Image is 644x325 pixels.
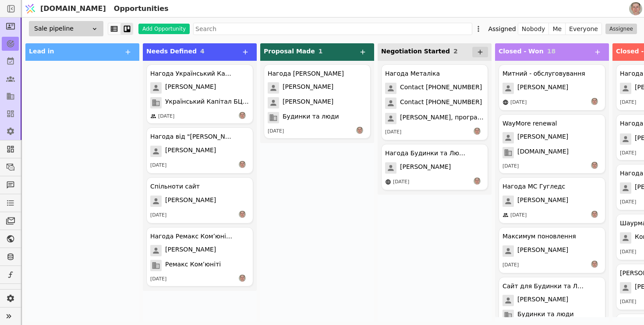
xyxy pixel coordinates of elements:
span: [PERSON_NAME] [517,132,568,143]
span: [PERSON_NAME] [517,83,568,94]
div: Нагода МС Гугледс[PERSON_NAME][DATE]РS [499,177,605,224]
div: Нагода Будинки та Люди - Вайбер [385,149,468,158]
span: [PERSON_NAME] [400,162,451,174]
div: [DATE] [510,212,527,219]
div: [DATE] [620,99,636,106]
div: [DATE] [510,99,527,106]
h2: Opportunities [110,3,169,14]
img: РS [356,127,363,134]
img: 1560949290925-CROPPED-IMG_0201-2-.jpg [629,2,642,15]
img: РS [239,112,246,119]
img: online-store.svg [385,179,391,185]
div: [DATE] [620,150,636,157]
img: РS [239,161,246,168]
div: Максимум поновлення[PERSON_NAME][DATE]РS [499,227,605,273]
span: Closed - Won [499,48,544,55]
div: Нагода МС Гугледс [502,182,565,191]
span: 2 [453,48,458,55]
img: people.svg [502,212,509,218]
div: WayMore renewal [502,119,557,128]
div: WayMore renewal[PERSON_NAME][DOMAIN_NAME][DATE]РS [499,114,605,174]
span: Proposal Made [264,48,315,55]
span: [DOMAIN_NAME] [517,147,569,158]
div: Нагода Металіка [385,69,440,78]
span: [PERSON_NAME] [165,82,216,94]
span: 1 [318,48,323,55]
span: [PERSON_NAME] [283,97,333,108]
span: Lead in [29,48,54,55]
span: Ремакс Комʼюніті [165,260,221,271]
a: [DOMAIN_NAME] [22,0,110,17]
div: Нагода Ремакс Комʼюніті Гаражі. Сайт плюс таргет в [GEOGRAPHIC_DATA] та Гугл[PERSON_NAME]Ремакс К... [146,227,253,287]
img: РS [591,261,598,268]
div: Нагода від "[PERSON_NAME]"[PERSON_NAME][DATE]РS [146,127,253,174]
div: Нагода МеталікаContact [PHONE_NUMBER]Contact [PHONE_NUMBER][PERSON_NAME], програміст для Металіки... [381,64,488,140]
button: Assignee [605,24,637,34]
div: [DATE] [502,163,519,170]
span: [PERSON_NAME] [517,196,568,207]
div: Спільноти сайт [150,182,200,191]
span: Український Капітал БЦ ресторан [165,97,249,108]
div: Сайт для Будинки та Люди [502,282,586,291]
span: [PERSON_NAME] [165,245,216,256]
input: Search [193,23,472,35]
button: Nobody [518,23,549,35]
div: [DATE] [150,276,166,283]
span: [PERSON_NAME] [165,146,216,157]
span: [PERSON_NAME] [165,196,216,207]
span: Contact [PHONE_NUMBER] [400,83,482,94]
div: Спільноти сайт[PERSON_NAME][DATE]РS [146,177,253,224]
div: [DATE] [150,162,166,169]
img: people.svg [150,113,156,119]
span: Negotiation Started [381,48,450,55]
span: [DOMAIN_NAME] [40,3,106,14]
img: РS [239,211,246,218]
img: РS [474,128,481,135]
div: [DATE] [620,199,636,206]
span: [PERSON_NAME] [517,295,568,306]
div: [DATE] [620,298,636,306]
span: Needs Defined [146,48,197,55]
span: 4 [200,48,205,55]
div: Нагода Український Капітал БЦ ресторан [150,69,234,78]
div: [DATE] [150,212,166,219]
img: РS [591,98,598,105]
div: Нагода Будинки та Люди - Вайбер[PERSON_NAME][DATE]РS [381,144,488,190]
button: Everyone [566,23,602,35]
div: [DATE] [620,248,636,256]
div: Sale pipeline [29,21,103,36]
div: Нагода [PERSON_NAME][PERSON_NAME][PERSON_NAME]Будинки та люди[DATE]РS [264,64,371,139]
div: Митний - обслуговування[PERSON_NAME][DATE]РS [499,64,605,111]
div: [DATE] [502,262,519,269]
img: РS [591,162,598,169]
span: 18 [547,48,556,55]
img: Logo [24,0,37,17]
span: [PERSON_NAME] [517,245,568,257]
div: Нагода Ремакс Комʼюніті Гаражі. Сайт плюс таргет в [GEOGRAPHIC_DATA] та Гугл [150,232,234,241]
img: online-store.svg [502,99,509,105]
img: РS [474,178,481,185]
div: Assigned [488,23,516,35]
span: Будинки та люди [517,310,574,321]
img: РS [591,211,598,218]
div: [DATE] [268,128,284,135]
div: Нагода Український Капітал БЦ ресторан[PERSON_NAME]Український Капітал БЦ ресторан[DATE]РS [146,64,253,124]
div: Максимум поновлення [502,232,576,241]
div: Нагода від "[PERSON_NAME]" [150,132,234,141]
span: [PERSON_NAME], програміст для Металіки [400,113,484,124]
span: Будинки та люди [283,112,339,123]
span: Contact [PHONE_NUMBER] [400,98,482,109]
div: Нагода [PERSON_NAME] [268,69,344,78]
div: Митний - обслуговування [502,69,585,78]
div: [DATE] [158,113,174,120]
div: [DATE] [393,178,409,186]
img: РS [239,275,246,282]
button: Add Opportunity [138,24,190,34]
span: [PERSON_NAME] [283,82,333,94]
button: Me [549,23,566,35]
div: [DATE] [385,129,401,136]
